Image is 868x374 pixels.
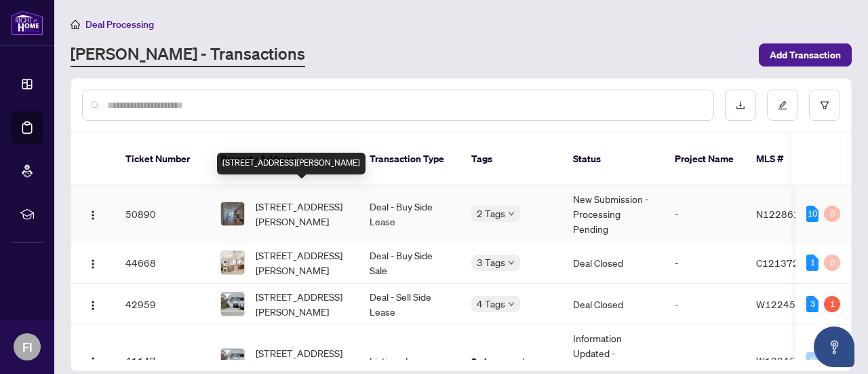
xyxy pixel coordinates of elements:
td: - [664,242,745,284]
img: Logo [87,259,98,269]
span: C12137203 [756,257,811,269]
span: download [736,100,745,110]
img: thumbnail-img [221,202,244,225]
span: home [71,20,80,29]
th: Project Name [664,133,745,186]
span: [STREET_ADDRESS][PERSON_NAME] [256,289,348,319]
button: filter [809,90,840,121]
span: filter [820,100,829,110]
img: thumbnail-img [221,349,244,372]
button: edit [767,90,798,121]
td: 44668 [115,242,210,284]
button: Logo [82,350,104,371]
button: Logo [82,252,104,274]
td: Deal Closed [562,242,664,284]
span: 3 Tags [477,255,505,270]
button: Add Transaction [759,43,852,67]
img: thumbnail-img [221,251,244,274]
span: Deal Processing [85,18,154,31]
div: 0 [824,255,840,271]
td: - [664,186,745,242]
td: 42959 [115,284,210,325]
td: Deal - Buy Side Sale [359,242,460,284]
button: Logo [82,293,104,315]
th: MLS # [745,133,827,186]
div: 3 [806,296,818,312]
span: [STREET_ADDRESS][PERSON_NAME] [256,199,348,229]
span: W12245771 [756,298,814,310]
th: Ticket Number [115,133,210,186]
span: [STREET_ADDRESS][PERSON_NAME] [256,248,348,278]
span: Add Transaction [770,44,841,66]
div: 1 [806,255,818,271]
div: 10 [806,206,818,222]
div: 0 [824,206,840,222]
img: logo [11,10,43,35]
span: down [508,210,515,217]
span: 4 Tags [477,296,505,312]
div: 0 [806,352,818,369]
div: [STREET_ADDRESS][PERSON_NAME] [217,153,366,174]
th: Property Address [210,133,359,186]
img: Logo [87,356,98,367]
span: edit [778,100,787,110]
span: Approved [482,354,524,369]
th: Transaction Type [359,133,460,186]
button: Logo [82,203,104,225]
span: down [508,301,515,307]
th: Tags [460,133,562,186]
span: down [508,259,515,266]
td: Deal - Buy Side Lease [359,186,460,242]
td: - [664,284,745,325]
td: Deal Closed [562,284,664,325]
span: N12286163 [756,208,812,220]
td: Deal - Sell Side Lease [359,284,460,325]
span: W12245771 [756,354,814,367]
img: Logo [87,300,98,311]
span: 2 Tags [477,206,505,221]
button: download [725,90,756,121]
td: New Submission - Processing Pending [562,186,664,242]
td: 50890 [115,186,210,242]
img: thumbnail-img [221,293,244,316]
button: Open asap [814,326,854,367]
span: FI [22,337,33,356]
div: 1 [824,296,840,312]
a: [PERSON_NAME] - Transactions [71,43,305,67]
img: Logo [87,210,98,221]
th: Status [562,133,664,186]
